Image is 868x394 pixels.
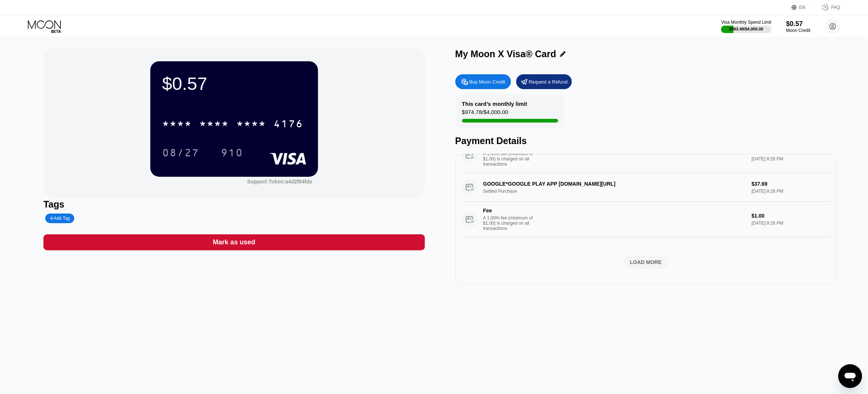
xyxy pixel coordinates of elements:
[45,214,74,223] div: Add Tag
[162,148,199,160] div: 08/27
[455,74,511,89] div: Buy Moon Credit
[461,202,831,237] div: FeeA 1.00% fee (minimum of $1.00) is charged on all transactions$1.00[DATE] 8:26 PM
[831,5,840,10] div: FAQ
[838,364,862,388] iframe: Schaltfläche zum Öffnen des Messaging-Fensters; Konversation läuft
[221,148,243,160] div: 910
[469,79,505,85] div: Buy Moon Credit
[162,73,306,94] div: $0.57
[247,179,312,185] div: Support Token:a4d2f04fde
[43,234,425,250] div: Mark as used
[462,101,527,107] div: This card’s monthly limit
[455,49,556,59] div: My Moon X Visa® Card
[786,20,810,33] div: $0.57Moon Credit
[721,20,771,33] div: Visa Monthly Spend Limit$993.49/$4,000.00
[630,259,662,266] div: LOAD MORE
[751,213,831,219] div: $1.00
[273,119,303,131] div: 4176
[455,136,837,146] div: Payment Details
[461,256,831,268] div: LOAD MORE
[751,156,831,162] div: [DATE] 8:26 PM
[462,109,508,119] div: $974.78 / $4,000.00
[792,4,814,11] div: EN
[814,4,840,11] div: FAQ
[483,208,535,214] div: Fee
[50,216,70,221] div: Add Tag
[483,151,539,167] div: A 1.00% fee (minimum of $1.00) is charged on all transactions
[786,20,810,28] div: $0.57
[215,143,249,162] div: 910
[483,215,539,231] div: A 1.00% fee (minimum of $1.00) is charged on all transactions
[43,199,425,210] div: Tags
[786,28,810,33] div: Moon Credit
[729,27,763,31] div: $993.49 / $4,000.00
[751,221,831,226] div: [DATE] 8:26 PM
[247,179,312,185] div: Support Token: a4d2f04fde
[799,5,806,10] div: EN
[461,137,831,173] div: FeeA 1.00% fee (minimum of $1.00) is charged on all transactions$1.00[DATE] 8:26 PM
[516,74,572,89] div: Request a Refund
[157,143,205,162] div: 08/27
[213,238,255,247] div: Mark as used
[721,20,771,25] div: Visa Monthly Spend Limit
[529,79,568,85] div: Request a Refund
